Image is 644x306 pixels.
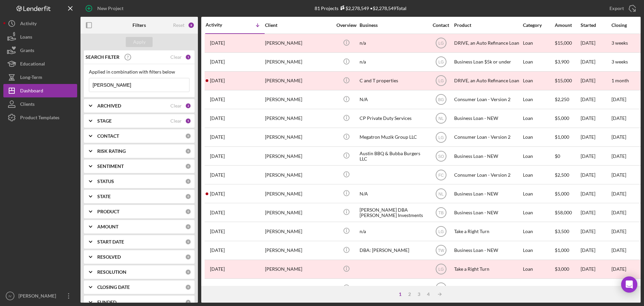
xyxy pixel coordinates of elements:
div: Business [360,23,427,28]
b: PRODUCT [97,209,119,214]
b: STATUS [97,179,114,184]
b: RESOLVED [97,254,121,260]
div: 0 [185,133,191,139]
span: $2,500 [555,285,569,291]
text: SO [438,154,444,159]
div: DRIVE, an Auto Refinance Loan [454,72,521,90]
div: Clear [170,103,182,108]
div: Loan [523,222,554,240]
time: 1 month [611,78,629,83]
div: Consumer Loan - Version 2 [454,91,521,108]
time: 2025-06-09 15:30 [210,191,225,196]
b: CLOSING DATE [97,285,130,290]
div: Clear [170,54,182,60]
div: Dashboard [20,84,43,99]
text: TW [438,248,444,253]
div: Activity [206,22,235,28]
text: LG [438,135,443,140]
div: Loan [523,110,554,127]
button: Loans [3,30,77,44]
time: [DATE] [611,247,626,253]
time: 2025-07-29 18:30 [210,116,225,121]
div: [DATE] [581,34,611,52]
time: 2025-07-16 15:07 [210,154,225,159]
div: Austin BBQ & Bubba Burgers LLC [360,147,427,165]
div: Category [523,23,554,28]
span: $1,000 [555,134,569,140]
div: 1 [395,292,405,297]
div: [DATE] [581,166,611,184]
div: 0 [185,163,191,169]
time: 2025-05-29 16:57 [210,210,225,215]
div: [DATE] [581,110,611,127]
b: RESOLUTION [97,269,126,275]
b: STATE [97,194,111,199]
div: Clear [170,118,182,124]
div: Loan [523,166,554,184]
button: Clients [3,97,77,111]
div: Loan [523,91,554,108]
div: 3 [414,292,424,297]
div: Loan [523,260,554,278]
div: 4 [424,292,433,297]
a: Product Templates [3,111,77,124]
div: Contact [428,23,453,28]
div: Business Loan $5k or under [454,53,521,71]
div: Started [581,23,611,28]
div: [PERSON_NAME] [265,279,332,297]
span: $5,000 [555,115,569,121]
button: New Project [80,2,130,15]
time: [DATE] [611,285,626,291]
div: Loan [523,185,554,203]
div: Loan [523,53,554,71]
div: [PERSON_NAME] [265,242,332,259]
span: $58,000 [555,210,572,215]
div: 0 [185,284,191,290]
div: Business Loan - NEW [454,185,521,203]
div: Consumer Loan - Version 2 [454,128,521,146]
text: NL [438,191,444,196]
div: 0 [185,178,191,184]
time: 2025-01-28 16:23 [210,285,225,291]
div: 81 Projects • $2,278,549 Total [315,5,407,11]
div: 1 [185,54,191,60]
div: Megatron Muzik Group LLC [360,128,427,146]
div: Applied in combination with filters below [89,69,190,75]
div: 2 [185,103,191,109]
div: [PERSON_NAME] [265,204,332,221]
div: 0 [185,269,191,275]
div: 0 [185,209,191,215]
text: FC [438,173,444,177]
text: LG [438,60,443,64]
b: CONTACT [97,133,119,139]
div: Grants [20,44,34,59]
button: Dashboard [3,84,77,97]
b: RISK RATING [97,148,126,154]
div: [PERSON_NAME] [265,34,332,52]
time: 2025-07-28 16:32 [210,134,225,140]
button: Apply [126,37,153,47]
div: Clients [20,97,35,113]
time: 3 weeks [611,40,628,46]
div: Educational [20,57,45,72]
div: [DATE] [581,128,611,146]
div: Amount [555,23,580,28]
div: [DATE] [581,242,611,259]
b: SEARCH FILTER [86,54,119,60]
time: 2025-10-01 17:38 [210,40,225,46]
time: [DATE] [611,210,626,215]
div: $3,900 [555,53,580,71]
div: 0 [185,193,191,200]
div: [PERSON_NAME] [265,110,332,127]
b: Filters [132,23,146,28]
div: n/a [360,53,427,71]
b: AMOUNT [97,224,118,229]
div: Product Templates [20,111,59,126]
time: 2025-02-11 17:45 [210,248,225,253]
div: [PERSON_NAME] DBA [PERSON_NAME] Investments [360,204,427,221]
div: CP Private Duty Services [360,110,427,127]
div: Take a Right Turn [454,260,521,278]
div: n/a [360,222,427,240]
